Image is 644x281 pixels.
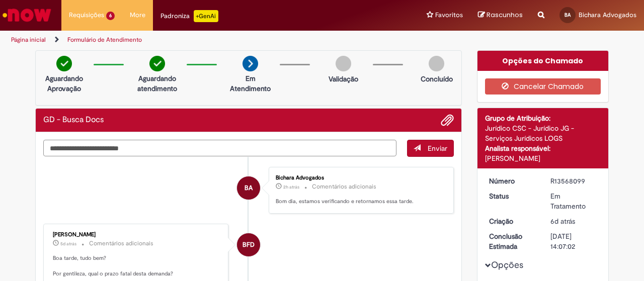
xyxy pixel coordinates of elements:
[149,56,165,71] img: check-circle-green.png
[407,140,454,157] button: Enviar
[481,216,543,226] dt: Criação
[11,36,46,44] a: Página inicial
[276,175,443,181] div: Bichara Advogados
[312,182,376,191] small: Comentários adicionais
[8,31,422,49] ul: Trilhas de página
[56,56,72,71] img: check-circle-green.png
[43,116,104,125] h2: GD - Busca Docs Histórico de tíquete
[487,10,523,20] span: Rascunhos
[130,10,145,20] span: More
[550,216,597,226] div: 25/09/2025 17:06:06
[565,12,571,18] span: BA
[1,5,53,25] img: ServiceNow
[478,11,523,20] a: Rascunhos
[243,233,255,257] span: BFD
[485,78,601,95] button: Cancelar Chamado
[237,176,260,200] div: Bichara Advogados
[276,198,443,206] p: Bom dia, estamos verificando e retornamos essa tarde.
[133,73,182,93] p: Aguardando atendimento
[194,10,218,22] p: +GenAi
[579,11,636,19] span: Bichara Advogados
[429,56,444,71] img: img-circle-grey.png
[283,184,299,190] span: 2h atrás
[329,74,358,84] p: Validação
[53,232,220,238] div: [PERSON_NAME]
[550,176,597,186] div: R13568099
[106,12,115,20] span: 6
[435,10,463,20] span: Favoritos
[60,241,76,247] time: 26/09/2025 16:18:21
[485,153,601,163] div: [PERSON_NAME]
[428,144,447,153] span: Enviar
[160,10,218,22] div: Padroniza
[481,191,543,201] dt: Status
[485,113,601,123] div: Grupo de Atribuição:
[67,36,142,44] a: Formulário de Atendimento
[43,140,396,156] textarea: Digite sua mensagem aqui...
[245,176,253,200] span: BA
[40,73,89,93] p: Aguardando Aprovação
[550,217,575,226] time: 25/09/2025 17:06:06
[485,143,601,153] div: Analista responsável:
[89,239,153,248] small: Comentários adicionais
[336,56,351,71] img: img-circle-grey.png
[283,184,299,190] time: 01/10/2025 10:19:14
[441,114,454,127] button: Adicionar anexos
[60,241,76,247] span: 5d atrás
[550,191,597,211] div: Em Tratamento
[237,233,260,256] div: Beatriz Florio De Jesus
[477,51,609,71] div: Opções do Chamado
[550,217,575,226] span: 6d atrás
[243,56,258,71] img: arrow-next.png
[421,74,453,84] p: Concluído
[226,73,275,93] p: Em Atendimento
[550,231,597,251] div: [DATE] 14:07:02
[481,176,543,186] dt: Número
[69,10,104,20] span: Requisições
[481,231,543,251] dt: Conclusão Estimada
[485,123,601,143] div: Jurídico CSC - Jurídico JG - Serviços Jurídicos LOGS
